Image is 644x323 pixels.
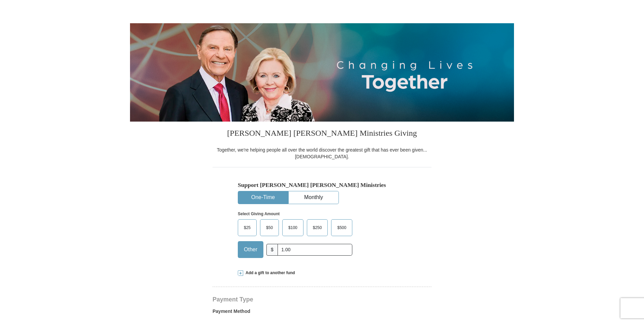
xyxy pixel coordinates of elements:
h3: [PERSON_NAME] [PERSON_NAME] Ministries Giving [213,122,431,147]
span: $250 [310,223,325,233]
strong: Select Giving Amount [238,212,280,216]
input: Other Amount [278,244,352,256]
div: Together, we're helping people all over the world discover the greatest gift that has ever been g... [213,147,431,160]
h5: Support [PERSON_NAME] [PERSON_NAME] Ministries [238,182,406,189]
span: $25 [240,223,254,233]
button: Monthly [289,191,339,204]
span: $100 [285,223,301,233]
button: One-Time [238,191,288,204]
label: Payment Method [213,308,431,318]
span: $50 [263,223,276,233]
h4: Payment Type [213,297,431,302]
span: Add a gift to another fund [243,270,295,276]
span: $ [266,244,278,256]
span: $500 [334,223,350,233]
span: Other [240,245,261,255]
